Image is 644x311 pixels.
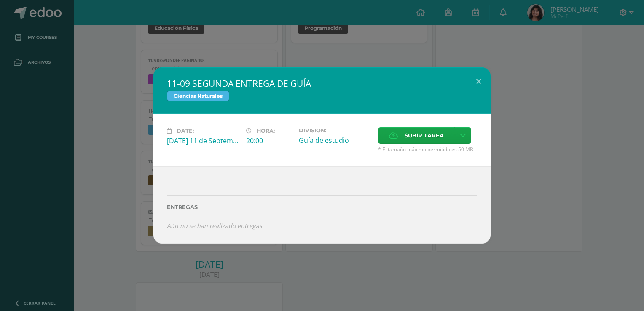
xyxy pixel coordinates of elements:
label: Division: [299,127,371,134]
span: Date: [177,128,194,134]
span: Ciencias Naturales [167,91,229,101]
label: Entregas [167,204,477,210]
span: * El tamaño máximo permitido es 50 MB [378,146,477,153]
span: Subir tarea [405,128,444,143]
div: [DATE] 11 de September [167,136,239,145]
div: 20:00 [246,136,292,145]
i: Aún no se han realizado entregas [167,222,262,230]
button: Close (Esc) [467,67,491,96]
h2: 11-09 SEGUNDA ENTREGA DE GUÍA [167,78,477,89]
span: Hora: [257,128,275,134]
div: Guía de estudio [299,136,371,145]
